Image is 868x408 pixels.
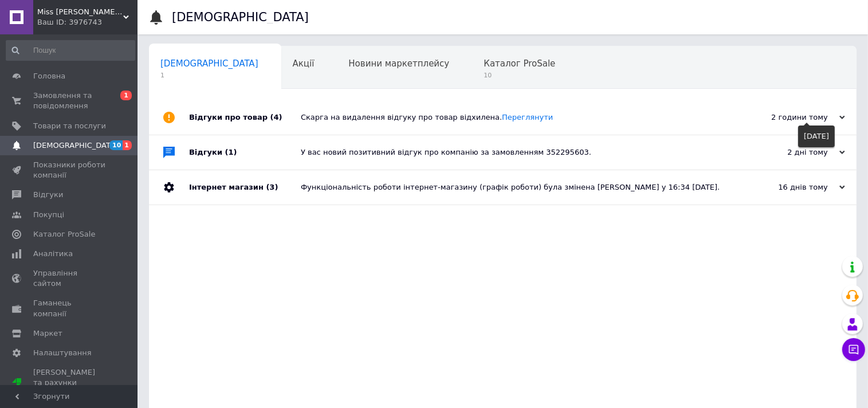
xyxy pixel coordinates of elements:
span: Miss Bunny 🐰 Дитячий одяг, взуття та аксесуари [37,7,123,17]
span: Новини маркетплейсу [348,58,449,69]
span: Замовлення та повідомлення [33,91,106,111]
span: (3) [266,183,278,191]
span: Покупці [33,210,64,220]
span: Показники роботи компанії [33,160,106,181]
div: Відгуки про товар [189,100,301,135]
span: 1 [120,91,132,100]
div: Функціональність роботи інтернет-магазину (графік роботи) була змінена [PERSON_NAME] у 16:34 [DATE]. [301,182,730,193]
span: Каталог ProSale [484,58,555,69]
span: 1 [123,140,132,150]
span: Аналітика [33,249,73,259]
div: 16 днів тому [730,182,845,193]
div: Відгуки [189,135,301,170]
span: Маркет [33,328,62,339]
span: [PERSON_NAME] та рахунки [33,367,106,399]
span: Гаманець компанії [33,298,106,319]
div: Ваш ID: 3976743 [37,17,138,28]
span: Акції [293,58,315,69]
h1: [DEMOGRAPHIC_DATA] [172,10,309,24]
span: [DEMOGRAPHIC_DATA] [160,58,258,69]
span: 10 [109,140,123,150]
span: 1 [160,71,258,80]
span: 10 [484,71,555,80]
button: Чат з покупцем [842,338,865,361]
span: Товари та послуги [33,121,106,131]
span: Каталог ProSale [33,229,95,240]
span: (4) [270,113,282,121]
span: Відгуки [33,190,63,200]
span: Управління сайтом [33,268,106,289]
a: Переглянути [502,113,553,121]
span: [DEMOGRAPHIC_DATA] [33,140,118,151]
span: Налаштування [33,348,92,358]
div: [DATE] [798,125,835,147]
span: Головна [33,71,65,81]
div: Інтернет магазин [189,170,301,205]
div: 2 дні тому [730,147,845,158]
div: У вас новий позитивний відгук про компанію за замовленням 352295603. [301,147,730,158]
div: 2 години тому [730,112,845,123]
input: Пошук [6,40,135,61]
span: (1) [225,148,237,156]
div: Скарга на видалення відгуку про товар відхилена. [301,112,730,123]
